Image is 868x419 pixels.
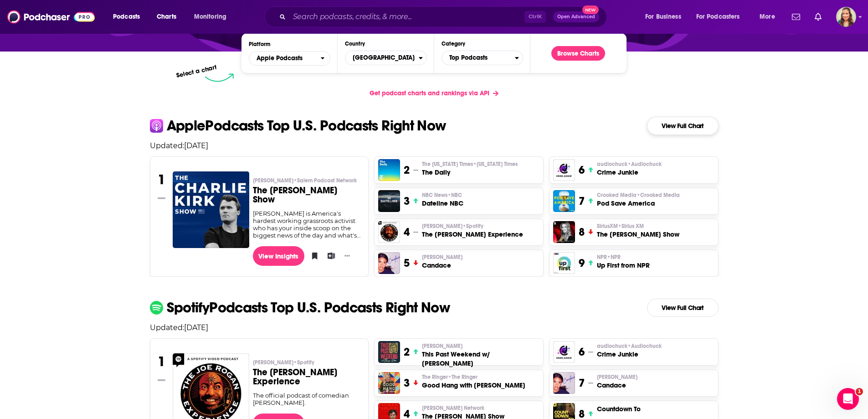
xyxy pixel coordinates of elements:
[308,249,317,263] button: Bookmark Podcast
[553,372,575,394] a: Candace
[188,10,238,24] button: open menu
[253,177,361,184] p: Charlie Kirk • Salem Podcast Network
[378,190,400,212] a: Dateline NBC
[597,253,650,261] p: NPR • NPR
[422,373,525,381] p: The Ringer • The Ringer
[378,221,400,243] img: The Joe Rogan Experience
[404,345,410,359] h3: 2
[597,191,680,208] a: Crooked Media•Crooked MediaPod Save America
[253,210,361,239] div: [PERSON_NAME] is America's hardest working grassroots activist who has your inside scoop on the b...
[597,199,680,208] h3: Pod Save America
[107,10,152,24] button: open menu
[378,252,400,274] img: Candace
[639,10,693,24] button: open menu
[597,222,644,230] span: SiriusXM
[597,373,637,381] span: [PERSON_NAME]
[442,51,523,65] button: Categories
[618,223,644,229] span: • Sirius XM
[422,222,523,239] a: [PERSON_NAME]•SpotifyThe [PERSON_NAME] Experience
[836,7,856,27] span: Logged in as adriana.guzman
[553,159,575,181] a: Crime Junkie
[579,345,585,359] h3: 6
[811,9,825,25] a: Show notifications dropdown
[553,190,575,212] a: Pod Save America
[143,323,726,332] p: Updated: [DATE]
[422,199,463,208] h3: Dateline NBC
[788,9,804,25] a: Show notifications dropdown
[647,117,719,135] a: View Full Chart
[422,168,518,177] h3: The Daily
[167,119,446,133] p: Apple Podcasts Top U.S. Podcasts Right Now
[113,10,140,23] span: Podcasts
[597,168,662,177] h3: Crime Junkie
[553,252,575,274] a: Up First from NPR
[422,160,518,177] a: The [US_STATE] Times•[US_STATE] TimesThe Daily
[836,7,856,27] img: User Profile
[422,191,463,208] a: NBC News•NBCDateline NBC
[524,11,546,23] span: Ctrl K
[404,376,410,390] h3: 3
[422,253,462,261] span: [PERSON_NAME]
[158,171,165,188] h3: 1
[422,191,462,199] span: NBC News
[462,223,483,229] span: • Spotify
[597,160,662,168] p: audiochuck • Audiochuck
[597,191,680,199] span: Crooked Media
[422,160,518,168] span: The [US_STATE] Times
[645,10,681,23] span: For Business
[422,373,525,390] a: The Ringer•The RingerGood Hang with [PERSON_NAME]
[422,342,539,368] a: [PERSON_NAME]This Past Weekend w/ [PERSON_NAME]
[607,254,621,260] span: • NPR
[378,159,400,181] a: The Daily
[150,301,163,314] img: spotify Icon
[324,249,334,263] button: Add to List
[597,160,662,177] a: audiochuck•AudiochuckCrime Junkie
[253,392,361,406] div: The official podcast of comedian [PERSON_NAME].
[341,251,354,260] button: Show More Button
[579,194,585,208] h3: 7
[579,376,585,390] h3: 7
[7,8,95,26] img: Podchaser - Follow, Share and Rate Podcasts
[404,256,410,270] h3: 5
[173,171,249,248] a: The Charlie Kirk Show
[557,15,595,19] span: Open Advanced
[157,10,176,23] span: Charts
[422,404,484,412] span: [PERSON_NAME] Network
[362,82,506,104] a: Get podcast charts and rankings via API
[760,10,775,23] span: More
[422,222,483,230] span: [PERSON_NAME]
[579,225,585,239] h3: 8
[553,221,575,243] a: The Megyn Kelly Show
[253,359,314,366] span: [PERSON_NAME]
[143,141,726,150] p: Updated: [DATE]
[253,359,361,366] p: Joe Rogan • Spotify
[597,222,679,230] p: SiriusXM • Sirius XM
[837,388,859,410] iframe: Intercom live chat
[597,230,679,239] h3: The [PERSON_NAME] Show
[637,192,680,198] span: • Crooked Media
[447,192,462,198] span: • NBC
[597,253,650,270] a: NPR•NPRUp First from NPR
[378,372,400,394] a: Good Hang with Amy Poehler
[597,222,679,239] a: SiriusXM•Sirius XMThe [PERSON_NAME] Show
[582,5,599,14] span: New
[378,341,400,363] img: This Past Weekend w/ Theo Von
[696,10,740,23] span: For Podcasters
[553,341,575,363] img: Crime Junkie
[597,253,621,261] span: NPR
[473,161,518,167] span: • [US_STATE] Times
[422,381,525,390] h3: Good Hang with [PERSON_NAME]
[422,160,518,168] p: The New York Times • New York Times
[422,404,504,412] p: Tucker Carlson Network
[597,350,662,359] h3: Crime Junkie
